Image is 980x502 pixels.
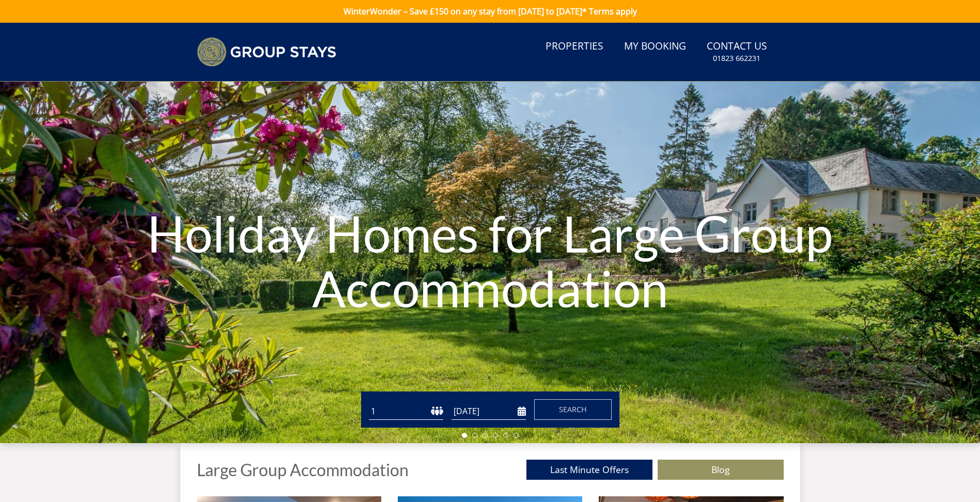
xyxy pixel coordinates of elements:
[703,35,771,69] a: Contact Us01823 662231
[559,404,587,414] span: Search
[197,37,336,67] img: Group Stays
[534,399,612,420] button: Search
[713,53,760,64] small: 01823 662231
[541,35,608,58] a: Properties
[452,403,526,420] input: Arrival Date
[526,460,652,480] a: Last Minute Offers
[147,185,833,336] h1: Holiday Homes for Large Group Accommodation
[197,461,409,479] h1: Large Group Accommodation
[658,460,784,480] a: Blog
[620,35,690,58] a: My Booking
